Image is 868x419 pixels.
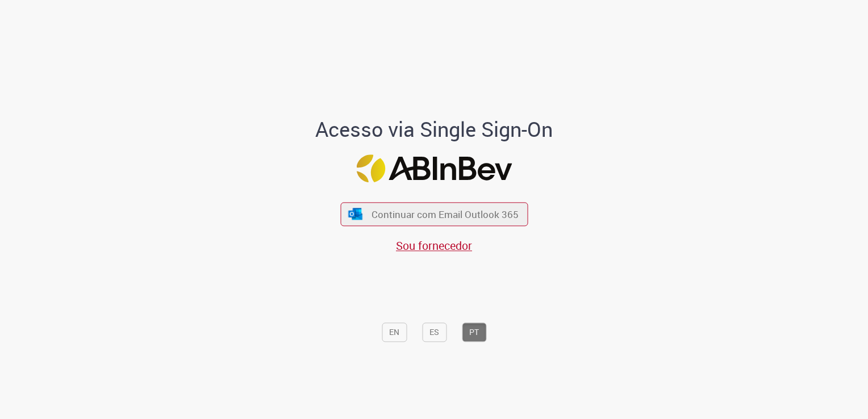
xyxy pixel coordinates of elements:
[382,323,407,342] button: EN
[340,203,528,226] button: ícone Azure/Microsoft 360 Continuar com Email Outlook 365
[396,238,472,253] a: Sou fornecedor
[462,323,486,342] button: PT
[422,323,446,342] button: ES
[356,154,512,182] img: Logo ABInBev
[348,208,364,220] img: ícone Azure/Microsoft 360
[277,118,592,141] h1: Acesso via Single Sign-On
[372,208,519,221] span: Continuar com Email Outlook 365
